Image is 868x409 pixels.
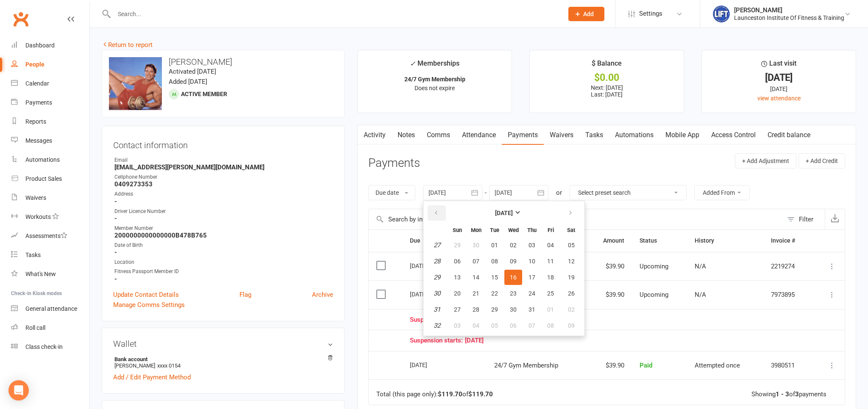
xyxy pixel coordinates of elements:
[523,318,541,333] button: 07
[556,188,562,198] div: or
[368,157,420,170] h3: Payments
[448,238,466,253] button: 29
[114,275,333,283] strong: -
[10,8,31,30] a: Clubworx
[25,213,51,220] div: Workouts
[369,209,783,229] input: Search by invoice number
[434,322,440,329] em: 32
[510,306,517,313] span: 30
[510,322,517,329] span: 06
[762,125,816,145] a: Credit balance
[113,300,185,310] a: Manage Comms Settings
[547,306,554,313] span: 01
[11,227,89,246] a: Assessments
[486,286,504,301] button: 22
[527,227,537,233] small: Thursday
[491,274,498,281] span: 15
[694,185,750,200] button: Added From
[486,238,504,253] button: 01
[560,318,582,333] button: 09
[111,8,557,20] input: Search...
[25,251,41,258] div: Tasks
[410,316,805,323] div: [DATE]
[410,337,805,344] div: [DATE]
[434,290,440,297] em: 30
[542,238,559,253] button: 04
[547,274,554,281] span: 18
[568,274,575,281] span: 19
[402,230,486,251] th: Due
[473,242,479,249] span: 30
[11,93,89,112] a: Payments
[410,287,449,301] div: [DATE]
[113,339,333,348] h3: Wallet
[109,57,162,110] img: image1741898632.png
[358,125,392,145] a: Activity
[735,153,796,169] button: + Add Adjustment
[434,306,440,313] em: 31
[776,390,789,398] strong: 1 - 3
[640,291,668,298] span: Upcoming
[410,60,415,68] i: ✓
[568,322,575,329] span: 09
[114,163,333,171] strong: [EMAIL_ADDRESS][PERSON_NAME][DOMAIN_NAME]
[547,242,554,249] span: 04
[473,306,479,313] span: 28
[25,343,63,350] div: Class check-in
[468,390,493,398] strong: $119.70
[473,274,479,281] span: 14
[410,58,459,74] div: Memberships
[695,263,706,270] span: N/A
[537,84,676,98] p: Next: [DATE] Last: [DATE]
[783,209,825,229] button: Filter
[486,318,504,333] button: 05
[632,230,687,251] th: Status
[609,125,659,145] a: Automations
[404,76,465,83] strong: 24/7 Gym Membership
[491,322,498,329] span: 05
[486,270,504,285] button: 15
[695,362,740,369] span: Attempted once
[467,286,485,301] button: 21
[114,173,333,181] div: Cellphone Number
[454,258,461,265] span: 06
[448,286,466,301] button: 20
[25,80,49,87] div: Calendar
[467,254,485,269] button: 07
[568,7,604,21] button: Add
[114,190,333,198] div: Address
[659,125,705,145] a: Mobile App
[11,150,89,169] a: Automations
[415,85,455,91] span: Does not expire
[709,73,848,82] div: [DATE]
[114,180,333,188] strong: 0409273353
[542,254,559,269] button: 11
[25,232,67,239] div: Assessments
[410,316,465,323] span: Suspension ends:
[438,390,462,398] strong: $119.70
[490,227,499,233] small: Tuesday
[494,362,558,369] span: 24/7 Gym Membership
[448,270,466,285] button: 13
[11,299,89,318] a: General attendance kiosk mode
[504,302,522,317] button: 30
[239,290,251,300] a: Flag
[114,224,333,232] div: Member Number
[11,318,89,337] a: Roll call
[504,318,522,333] button: 06
[547,258,554,265] span: 11
[114,268,333,276] div: Fitness Passport Member ID
[583,11,594,17] span: Add
[114,198,333,205] strong: -
[11,188,89,207] a: Waivers
[11,265,89,284] a: What's New
[510,258,517,265] span: 09
[798,153,845,169] button: + Add Credit
[11,131,89,150] a: Messages
[454,290,461,297] span: 20
[523,238,541,253] button: 03
[169,68,216,75] time: Activated [DATE]
[491,290,498,297] span: 22
[491,306,498,313] span: 29
[114,207,333,216] div: Driver Licence Number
